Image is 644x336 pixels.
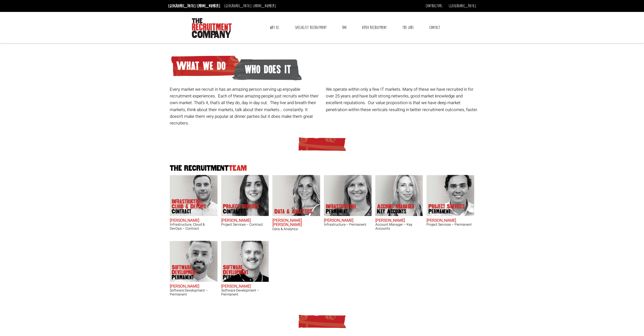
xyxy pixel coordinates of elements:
[272,218,320,227] h2: [PERSON_NAME] [PERSON_NAME]
[274,209,312,214] p: Data & Analytics
[272,175,320,216] img: Anna-Maria Julie does Data & Analytics
[477,107,478,113] span: .
[427,218,474,223] h2: [PERSON_NAME]
[170,289,217,296] h3: Software Development – Permanent
[429,209,465,214] span: Permanent
[399,21,418,34] a: The Jobs
[426,3,442,9] a: Contractors
[449,3,476,9] a: [GEOGRAPHIC_DATA]
[324,223,372,226] h3: Infrastructure – Permanent
[197,3,220,9] a: [PHONE_NUMBER]
[221,284,269,289] h2: [PERSON_NAME]
[266,21,283,34] a: Why Us
[324,218,372,223] h2: [PERSON_NAME]
[170,175,217,216] img: Adam Eshet does Infrastructure, Cloud & DevOps Contract
[229,164,247,172] span: Team
[375,175,423,216] img: Frankie Gaffney's our Account Manager Key Accounts
[223,209,259,214] span: Contract
[172,209,212,214] span: Contract
[377,209,414,214] span: Key Accounts
[170,86,322,126] p: Every market we recruit in has an amazing person serving up enjoyable recruitment experiences. Ea...
[223,2,277,10] li: [GEOGRAPHIC_DATA]:
[339,21,350,34] a: RPO
[324,175,372,216] img: Amanda Evans's Our Infrastructure Permanent
[167,2,221,10] li: [GEOGRAPHIC_DATA]:
[172,275,212,280] span: Permanent
[172,199,212,214] p: Infrastructure, Cloud & DevOps
[426,21,444,34] a: Contact
[172,265,212,280] p: Software Development
[221,223,269,226] h3: Project Services – Contract
[221,289,269,296] h3: Software Development – Permanent
[221,241,269,282] img: Sam Williamson does Software Development Permanent
[170,284,217,289] h2: [PERSON_NAME]
[427,223,474,226] h3: Project Services – Permanent
[221,218,269,223] h2: [PERSON_NAME]
[429,204,465,214] p: Project Services
[170,223,217,230] h3: Infrastructure, Cloud & DevOps – Contract
[326,209,356,214] span: Permanent
[358,21,390,34] a: Video Recruitment
[272,227,320,231] h3: Data & Analytics
[223,275,263,280] span: Permanent
[168,165,476,172] h2: The Recruitment
[192,18,232,38] img: The Recruitment Company
[377,204,414,214] p: Account Manager
[223,204,259,214] p: Project Services
[253,3,276,9] a: [PHONE_NUMBER]
[326,204,356,214] p: Infrastructure
[326,86,478,113] p: We operate within only a few IT markets. Many of these we have recruited in for over 25 years and...
[223,265,263,280] p: Software Development
[291,21,330,34] a: Specialist Recruitment
[375,218,423,223] h2: [PERSON_NAME]
[221,175,269,216] img: Claire Sheerin does Project Services Contract
[170,241,217,282] img: Liam Cox does Software Development Permanent
[375,223,423,230] h3: Account Manager – Key Accounts
[170,218,217,223] h2: [PERSON_NAME]
[427,175,474,216] img: Sam McKay does Project Services Permanent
